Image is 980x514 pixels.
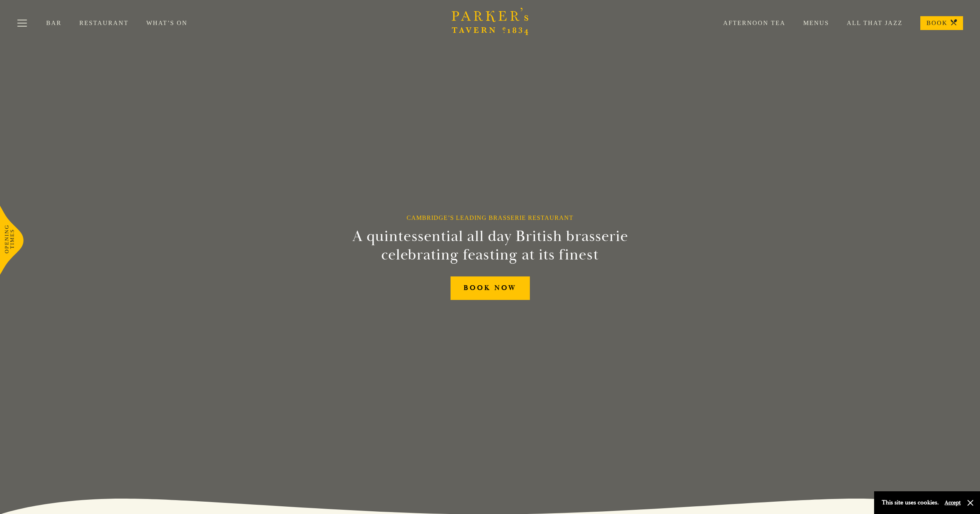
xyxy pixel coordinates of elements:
h1: Cambridge’s Leading Brasserie Restaurant [407,214,573,221]
a: BOOK NOW [451,276,530,300]
button: Close and accept [967,499,974,507]
h2: A quintessential all day British brasserie celebrating feasting at its finest [315,227,666,264]
button: Accept [945,499,961,506]
p: This site uses cookies. [882,497,939,508]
